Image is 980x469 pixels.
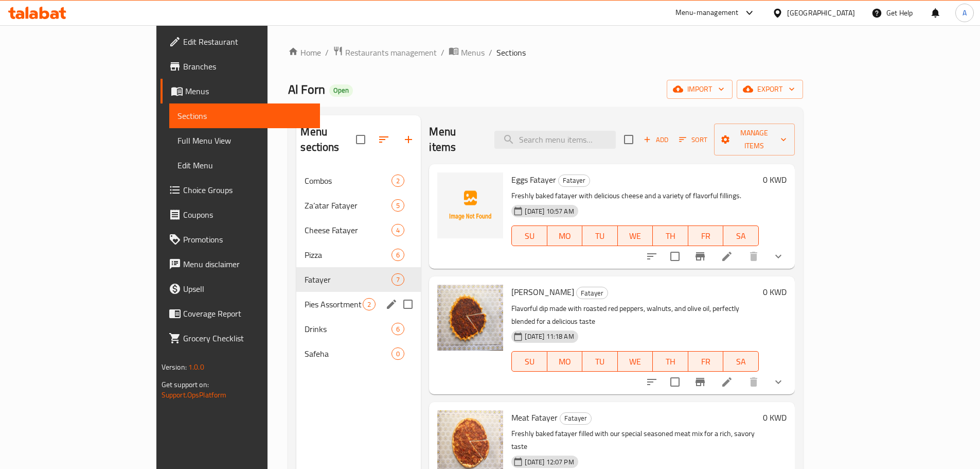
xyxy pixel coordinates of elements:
p: Freshly baked fatayer with delicious cheese and a variety of flavorful fillings. [511,189,758,202]
div: items [391,224,404,236]
span: Cheese Fatayer [305,224,391,236]
button: sort-choices [639,370,664,394]
span: Coupons [183,209,312,221]
button: TH [653,225,688,246]
span: TH [657,229,684,244]
span: 5 [392,201,404,211]
span: 0 [392,349,404,359]
a: Menu disclaimer [161,252,320,276]
span: Sort items [672,132,714,148]
span: Choice Groups [183,184,312,196]
span: Drinks [305,323,391,335]
div: Pizza6 [296,242,421,267]
button: TU [582,225,617,246]
img: Fatayer Muhammara [437,285,503,351]
svg: Show Choices [772,250,785,263]
span: Version: [162,360,187,374]
span: 6 [392,324,404,334]
span: import [675,83,724,96]
input: search [494,131,616,149]
button: TU [582,351,617,372]
button: WE [618,225,653,246]
span: Restaurants management [345,46,437,59]
p: Freshly baked fatayer filled with our special seasoned meat mix for a rich, savory taste [511,427,758,453]
span: Fatayer [559,175,590,186]
button: export [737,80,803,99]
a: Menus [449,46,485,59]
span: Pies Assortment [305,298,363,310]
a: Branches [161,54,320,79]
a: Restaurants management [333,46,437,59]
span: Sections [177,110,312,122]
a: Choice Groups [161,178,320,202]
span: Upsell [183,283,312,295]
span: Fatayer [305,273,391,286]
h2: Menu sections [300,124,356,155]
button: TH [653,351,688,372]
button: delete [741,370,766,394]
span: Manage items [722,127,786,152]
span: TU [586,354,613,369]
span: Add item [639,132,672,148]
span: Get support on: [162,378,209,391]
span: SU [516,354,543,369]
span: [DATE] 11:18 AM [521,332,578,341]
span: Combos [305,175,391,187]
span: Meat Fatayer [511,410,558,425]
span: WE [622,229,649,244]
span: Menus [185,85,312,97]
span: Safeha [305,348,391,360]
span: Promotions [183,233,312,246]
span: Fatayer [560,412,591,424]
nav: breadcrumb [288,46,803,59]
span: FR [692,354,719,369]
span: 7 [392,275,404,285]
button: MO [547,225,582,246]
span: Sections [496,46,526,59]
div: Cheese Fatayer4 [296,218,421,242]
div: items [363,298,376,310]
button: SA [723,351,758,372]
div: Combos2 [296,168,421,193]
div: Open [329,84,353,97]
button: Branch-specific-item [688,244,712,269]
img: Eggs Fatayer [437,172,503,238]
span: TU [586,229,613,244]
span: Sort sections [371,127,396,152]
button: Branch-specific-item [688,370,712,394]
button: sort-choices [639,244,664,269]
span: Za’atar Fatayer [305,199,391,212]
span: [DATE] 10:57 AM [521,206,578,216]
button: Manage items [714,124,794,155]
span: Edit Menu [177,159,312,171]
span: [DATE] 12:07 PM [521,457,578,467]
span: Open [329,86,353,95]
span: Add [642,134,670,146]
div: items [391,249,404,261]
span: Pizza [305,249,391,261]
span: Eggs Fatayer [511,172,556,187]
h2: Menu items [429,124,482,155]
button: WE [618,351,653,372]
span: 2 [363,300,375,309]
span: Menu disclaimer [183,258,312,270]
span: A [963,7,967,19]
span: TH [657,354,684,369]
h6: 0 KWD [763,285,787,299]
span: SA [727,354,754,369]
span: 2 [392,176,404,186]
span: Grocery Checklist [183,332,312,344]
button: SA [723,225,758,246]
a: Upsell [161,276,320,301]
button: MO [547,351,582,372]
button: Add [639,132,672,148]
span: Sort [679,134,707,146]
div: items [391,273,404,286]
span: Select all sections [350,129,371,150]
